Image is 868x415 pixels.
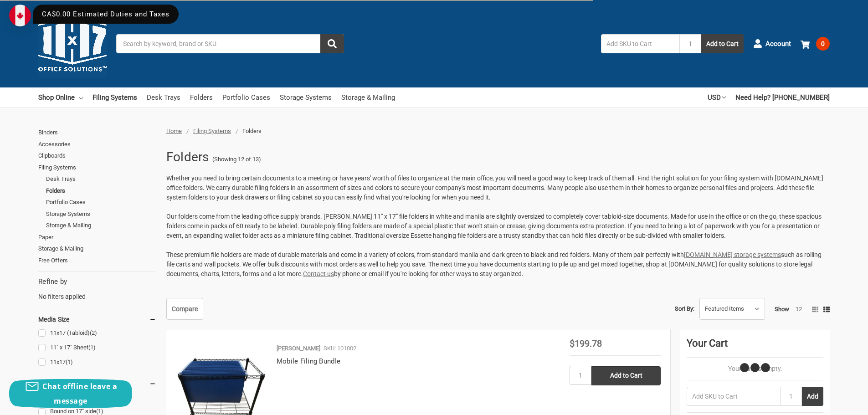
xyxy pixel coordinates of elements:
a: Home [166,128,182,134]
span: (1) [88,344,96,351]
p: [PERSON_NAME] [277,344,320,353]
a: Binders [38,127,156,138]
h1: Folders [166,145,209,169]
span: Show [775,306,789,313]
a: Clipboards [38,150,156,162]
img: 11x17.com [38,10,107,78]
a: Folders [190,87,213,108]
input: Add SKU to Cart [601,34,679,53]
a: Free Offers [38,255,156,266]
h5: Media Size [38,314,156,325]
p: SKU: 101002 [324,344,356,353]
a: Paper [38,231,156,243]
a: Filing Systems [92,87,137,108]
a: 0 [801,32,830,56]
button: Chat offline leave a message [9,379,132,408]
span: Chat offline leave a message [42,381,117,406]
a: Need Help? [PHONE_NUMBER] [735,87,830,108]
a: Storage & Mailing [46,220,156,231]
a: Shop Online [38,87,83,108]
a: Portfolio Cases [46,196,156,208]
a: 12 [796,306,802,313]
p: These premium file holders are made of durable materials and come in a variety of colors, from st... [166,250,830,279]
a: Storage Systems [280,87,332,108]
input: Add to Cart [591,366,661,385]
span: $199.78 [570,338,602,349]
span: (2) [90,329,97,336]
div: Your Cart [687,336,823,358]
p: Whether you need to bring certain documents to a meeting or have years' worth of files to organiz... [166,174,830,202]
button: Add to Cart [701,34,744,53]
a: Portfolio Cases [222,87,270,108]
a: Folders [46,185,156,197]
a: [DOMAIN_NAME] storage systems [684,251,781,258]
div: CA$0.00 Estimated Duties and Taxes [33,5,179,24]
a: Accessories [38,138,156,150]
a: 11" x 17" Sheet [38,342,156,354]
span: (1) [96,408,103,415]
a: Desk Trays [46,173,156,185]
img: duty and tax information for Canada [9,5,31,26]
span: (Showing 12 of 13) [212,155,261,164]
a: Filing Systems [38,162,156,174]
div: No filters applied [38,277,156,301]
a: Storage & Mailing [38,243,156,255]
a: Account [753,32,791,56]
a: Desk Trays [147,87,180,108]
a: Mobile Filing Bundle [277,357,340,365]
a: USD [708,87,726,108]
span: (1) [66,359,73,365]
a: Storage Systems [46,208,156,220]
h5: Refine by [38,277,156,287]
a: 11x17 [38,356,156,369]
label: Sort By: [675,302,694,316]
span: 0 [816,37,830,51]
a: Filing Systems [193,128,231,134]
span: Account [765,39,791,49]
span: Folders [242,128,262,134]
a: 11x17 (Tabloid) [38,327,156,339]
a: Storage & Mailing [341,87,395,108]
p: Our folders come from the leading office supply brands. [PERSON_NAME] 11" x 17" file folders in w... [166,212,830,241]
a: Compare [166,298,203,320]
input: Search by keyword, brand or SKU [116,34,344,53]
a: Contact us [303,270,334,277]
